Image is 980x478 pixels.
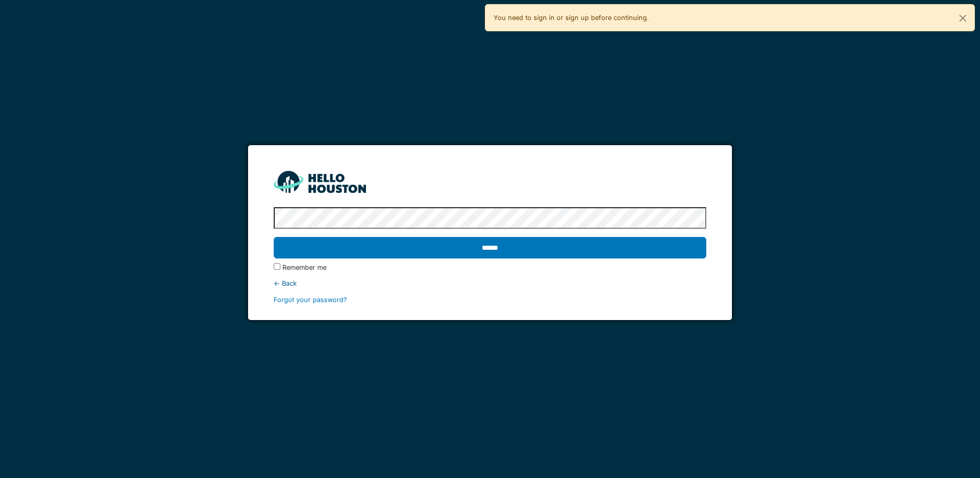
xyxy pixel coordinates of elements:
div: ← Back [274,278,706,288]
div: You need to sign in or sign up before continuing. [485,4,975,31]
img: HH_line-BYnF2_Hg.png [274,171,366,193]
button: Close [951,5,974,32]
label: Remember me [282,263,326,272]
a: Forgot your password? [274,296,347,304]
